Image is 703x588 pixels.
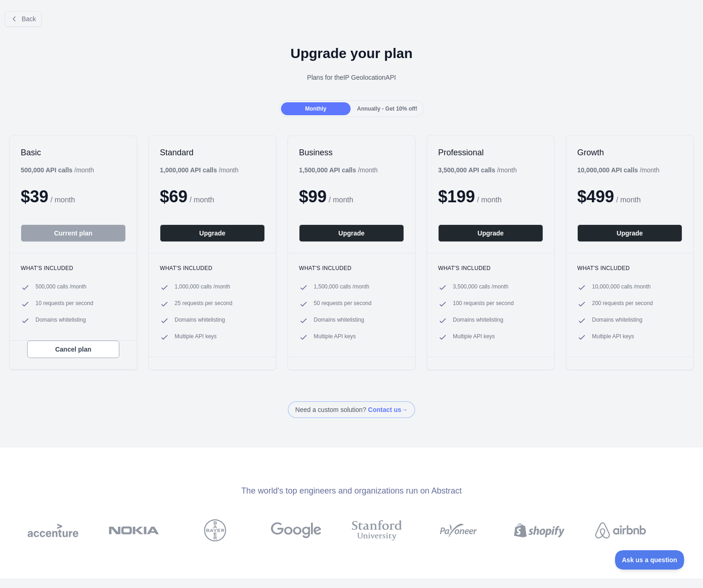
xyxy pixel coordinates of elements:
[577,166,638,174] b: 10,000,000 API calls
[615,550,685,570] iframe: Toggle Customer Support
[438,166,495,174] b: 3,500,000 API calls
[299,165,378,175] div: / month
[438,147,543,158] h2: Professional
[577,165,660,175] div: / month
[299,147,404,158] h2: Business
[438,165,517,175] div: / month
[299,166,356,174] b: 1,500,000 API calls
[160,147,265,158] h2: Standard
[577,147,682,158] h2: Growth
